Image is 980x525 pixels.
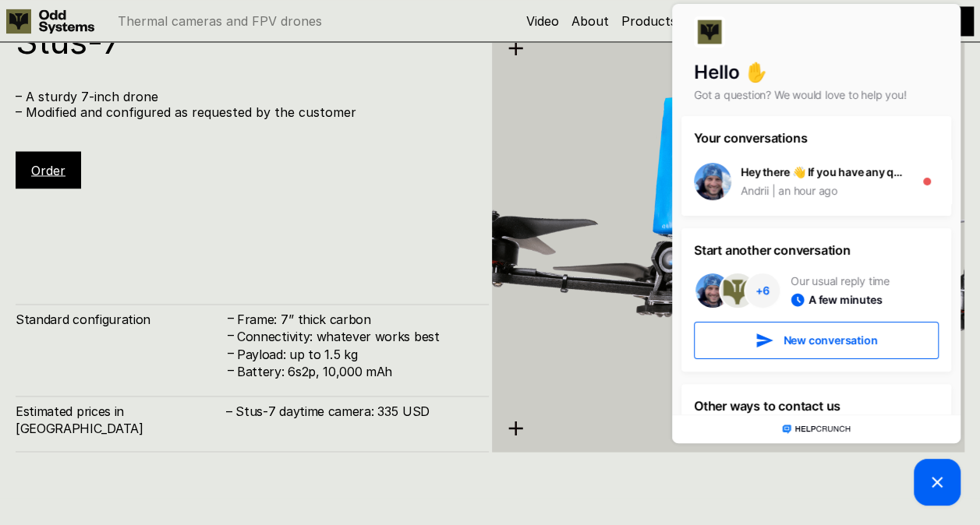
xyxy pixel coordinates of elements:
[16,24,473,58] h1: Stus-7
[87,285,101,296] span: + 6
[226,402,473,419] h4: – Stus-7 daytime camera: 335 USD
[228,344,234,361] h4: –
[16,105,473,120] p: – Modified and configured as requested by the customer
[26,163,63,200] img: Andrii
[122,292,214,308] div: A few minutes
[237,362,473,379] h4: Battery: 6s2p, 10,000 mAh
[237,327,473,344] h4: Connectivity: whatever works best
[52,273,87,308] img: Tetiana
[115,335,210,346] span: New conversation
[101,183,169,199] div: an hour ago
[26,129,271,147] h3: Your conversations
[621,13,677,29] a: Products
[255,178,263,185] div: 1
[27,273,62,308] img: Andrii
[122,273,221,289] p: Our usual reply time
[228,326,234,344] h4: –
[73,164,238,180] div: Hey there 👋 If you have any questions, we're here to help!
[16,90,473,104] p: – A sturdy 7-inch drone
[228,361,234,379] h4: –
[237,310,473,327] h4: Frame: 7’’ thick carbon
[26,241,271,259] h3: Start another conversation
[118,15,322,27] p: Thermal cameras and FPV drones
[26,87,271,103] p: Got a question? We would love to help you!
[237,345,473,362] h4: Payload: up to 1.5 kg
[16,402,226,437] h4: Estimated prices in [GEOGRAPHIC_DATA]
[228,309,234,326] h4: –
[16,310,226,327] h4: Standard configuration
[26,60,271,84] h1: Hello ✋
[571,13,609,29] a: About
[73,183,101,199] div: Andrii
[31,162,65,178] a: Order
[26,396,271,415] h3: Other ways to contact us
[26,322,271,359] button: New conversation
[526,13,559,29] a: Video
